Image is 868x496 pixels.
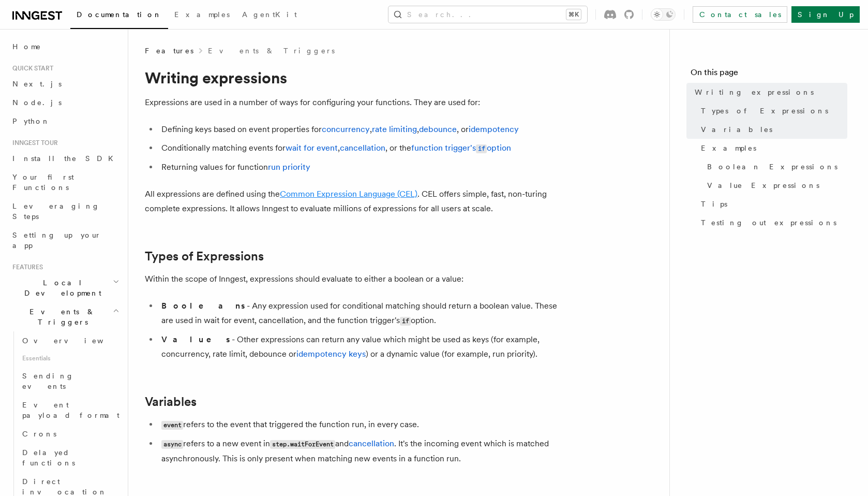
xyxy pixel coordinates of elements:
a: run priority [268,162,310,172]
h1: Writing expressions [145,68,559,87]
a: Examples [697,139,847,157]
li: Returning values for function [158,160,559,174]
p: All expressions are defined using the . CEL offers simple, fast, non-turing complete expressions.... [145,187,559,216]
span: Variables [701,124,772,135]
a: Documentation [70,3,168,29]
code: if [476,144,487,153]
a: Next.js [8,75,122,93]
a: Writing expressions [691,83,847,101]
span: AgentKit [242,10,297,19]
li: refers to the event that triggered the function run, in every case. [158,417,559,432]
a: Setting up your app [8,226,122,255]
a: Delayed functions [18,443,122,472]
span: Sending events [22,372,74,390]
li: - Other expressions can return any value which might be used as keys (for example, concurrency, r... [158,332,559,361]
a: Examples [168,3,236,28]
a: Event payload format [18,396,122,425]
a: Install the SDK [8,149,122,168]
a: wait for event [286,143,338,153]
a: Events & Triggers [208,46,335,56]
button: Events & Triggers [8,302,122,331]
a: Value Expressions [703,176,847,195]
a: Home [8,37,122,56]
span: Examples [701,143,756,153]
span: Testing out expressions [701,217,836,228]
a: Node.js [8,93,122,112]
li: - Any expression used for conditional matching should return a boolean value. These are used in w... [158,299,559,328]
a: cancellation [340,143,385,153]
span: Value Expressions [707,180,819,191]
a: cancellation [349,439,394,448]
code: if [400,317,411,326]
a: Types of Expressions [145,249,264,264]
span: Next.js [12,80,62,88]
a: Leveraging Steps [8,197,122,226]
span: Boolean Expressions [707,162,837,172]
li: refers to a new event in and . It's the incoming event which is matched asynchronously. This is o... [158,436,559,466]
a: idempotency [469,124,519,134]
span: Local Development [8,278,113,298]
code: async [161,440,183,449]
li: Defining keys based on event properties for , , , or [158,122,559,137]
button: Toggle dark mode [651,8,676,21]
a: Variables [145,395,197,409]
span: Quick start [8,64,53,72]
button: Local Development [8,273,122,302]
a: Python [8,112,122,130]
a: AgentKit [236,3,303,28]
span: Types of Expressions [701,106,828,116]
span: Node.js [12,98,62,107]
span: Setting up your app [12,231,101,250]
span: Home [12,41,41,52]
a: Crons [18,425,122,443]
a: Your first Functions [8,168,122,197]
code: event [161,421,183,430]
span: Delayed functions [22,448,75,467]
span: Leveraging Steps [12,202,100,221]
span: Your first Functions [12,173,74,192]
p: Within the scope of Inngest, expressions should evaluate to either a boolean or a value: [145,272,559,286]
strong: Values [161,334,232,344]
span: Features [145,46,193,56]
a: Sign Up [791,6,860,23]
span: Direct invocation [22,477,107,496]
span: Documentation [77,10,162,19]
span: Crons [22,430,56,438]
span: Events & Triggers [8,307,113,327]
a: debounce [419,124,457,134]
span: Python [12,117,50,125]
strong: Booleans [161,301,247,311]
span: Writing expressions [695,87,814,97]
p: Expressions are used in a number of ways for configuring your functions. They are used for: [145,95,559,110]
code: step.waitForEvent [270,440,335,449]
a: function trigger'sifoption [411,143,511,153]
a: Sending events [18,367,122,396]
a: Boolean Expressions [703,157,847,176]
a: Testing out expressions [697,213,847,232]
a: Types of Expressions [697,101,847,120]
a: Tips [697,195,847,213]
a: Overview [18,331,122,350]
a: idempotency keys [296,349,366,359]
a: Variables [697,120,847,139]
span: Overview [22,337,129,345]
li: Conditionally matching events for , , or the [158,141,559,156]
span: Inngest tour [8,139,58,147]
span: Install the SDK [12,154,119,163]
a: Common Expression Language (CEL) [280,189,417,199]
a: rate limiting [372,124,417,134]
span: Tips [701,199,727,209]
span: Examples [174,10,230,19]
a: Contact sales [693,6,787,23]
button: Search...⌘K [388,6,587,23]
h4: On this page [691,66,847,83]
kbd: ⌘K [566,9,581,20]
a: concurrency [322,124,370,134]
span: Essentials [18,350,122,367]
span: Features [8,263,43,271]
span: Event payload format [22,401,119,419]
